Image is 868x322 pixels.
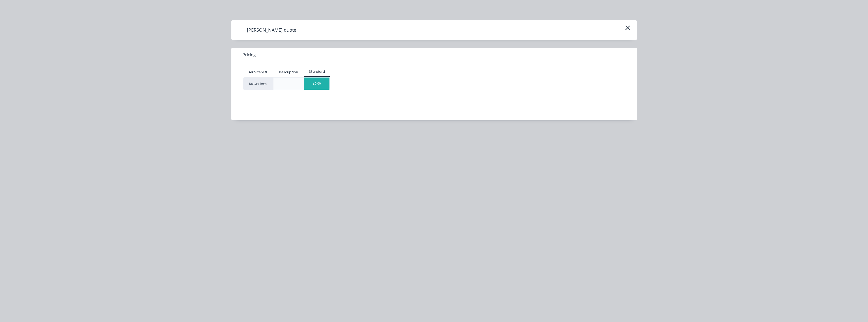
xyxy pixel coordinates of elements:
div: Description [275,66,302,79]
div: $0.00 [304,78,329,90]
div: factory_item [243,77,273,90]
span: Pricing [243,52,256,58]
h4: [PERSON_NAME] quote [239,25,304,35]
div: Standard [304,69,330,74]
div: Xero Item # [243,67,273,77]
